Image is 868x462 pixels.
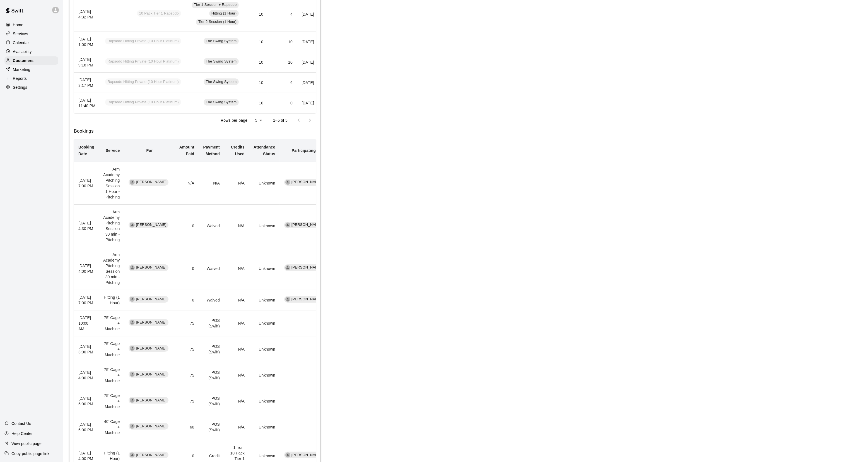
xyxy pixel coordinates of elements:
[196,19,239,25] span: Tier 2 Session (1 Hour)
[224,388,249,414] td: N/A
[74,336,99,362] th: [DATE] 3:00 PM
[105,60,183,64] span: This package no longer exists
[284,398,326,404] p: None
[268,52,297,73] td: 10
[249,290,280,310] td: Unknown
[175,362,199,388] td: 75
[224,204,249,247] td: N/A
[137,12,183,16] a: 10 Pack Tier 1 Rapsodo
[4,56,58,65] a: Customers
[289,297,324,302] span: [PERSON_NAME]
[4,65,58,74] a: Marketing
[130,346,135,351] div: Giuseppe Buffolino
[134,372,168,377] span: [PERSON_NAME]
[134,424,168,429] span: [PERSON_NAME]
[224,247,249,290] td: N/A
[245,32,268,52] td: 10
[289,265,324,270] span: [PERSON_NAME]
[284,264,324,271] div: [PERSON_NAME]
[4,47,58,56] a: Availability
[199,290,224,310] td: Waived
[284,424,326,430] p: None
[4,39,58,47] a: Calendar
[284,346,326,352] p: None
[74,93,101,113] th: [DATE] 11:40 PM
[224,290,249,310] td: N/A
[224,414,249,440] td: N/A
[13,58,33,63] p: Customers
[231,145,245,156] b: Credits Used
[249,204,280,247] td: Unknown
[137,12,183,16] span: This package no longer exists
[99,247,124,290] td: Arm Academy Pitching Session 30 min - Pitching
[130,320,135,325] div: Giuseppe Buffolino
[221,118,249,123] p: Rows per page:
[74,310,99,336] th: [DATE] 10:00 AM
[297,32,319,52] td: [DATE]
[99,414,124,440] td: 40’ Cage + Machine
[175,388,199,414] td: 75
[105,100,183,105] a: Rapsodo Hitting Private (10 Hour Platinum)
[199,336,224,362] td: POS (Swift)
[74,52,101,73] th: [DATE] 9:16 PM
[130,222,135,228] div: Giuseppe Buffolino
[99,204,124,247] td: Arm Academy Pitching Session 30 min - Pitching
[199,414,224,440] td: POS (Swift)
[134,179,168,185] span: [PERSON_NAME]
[74,32,101,52] th: [DATE] 1:00 PM
[130,297,135,302] div: Giuseppe Buffolino
[130,424,135,429] div: Giuseppe Buffolino
[268,32,297,52] td: 10
[245,93,268,113] td: 10
[11,421,31,426] p: Contact Us
[268,93,297,113] td: 0
[134,346,168,351] span: [PERSON_NAME]
[285,453,290,458] div: Matt Reistetter
[245,52,268,73] td: 10
[134,453,168,458] span: [PERSON_NAME]
[175,204,199,247] td: 0
[273,118,288,123] p: 1–5 of 5
[289,179,324,185] span: [PERSON_NAME]
[297,73,319,93] td: [DATE]
[209,11,239,16] span: Hitting (1 Hour)
[105,80,183,85] a: Rapsodo Hitting Private (10 Hour Platinum)
[199,162,224,204] td: N/A
[284,222,324,228] div: [PERSON_NAME]
[99,388,124,414] td: 75’ Cage + Machine
[13,40,29,46] p: Calendar
[74,414,99,440] th: [DATE] 6:00 PM
[204,39,239,44] span: The Swing System
[249,247,280,290] td: Unknown
[289,222,324,228] span: [PERSON_NAME]
[74,162,99,204] th: [DATE] 7:00 PM
[224,310,249,336] td: N/A
[199,204,224,247] td: Waived
[146,148,153,153] b: For
[175,247,199,290] td: 0
[175,162,199,204] td: N/A
[249,388,280,414] td: Unknown
[199,388,224,414] td: POS (Swift)
[74,362,99,388] th: [DATE] 4:00 PM
[4,21,58,29] div: Home
[130,372,135,377] div: Giuseppe Buffolino
[13,22,23,28] p: Home
[99,362,124,388] td: 75’ Cage + Machine
[175,336,199,362] td: 75
[249,336,280,362] td: Unknown
[292,148,326,153] b: Participating Staff
[13,49,32,54] p: Availability
[224,362,249,388] td: N/A
[284,296,324,303] div: [PERSON_NAME]
[199,362,224,388] td: POS (Swift)
[130,453,135,458] div: Giuseppe Buffolino
[105,39,183,44] span: This package no longer exists
[285,297,290,302] div: Johnnie Larossa
[175,414,199,440] td: 60
[11,441,42,446] p: View public page
[134,222,168,228] span: [PERSON_NAME]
